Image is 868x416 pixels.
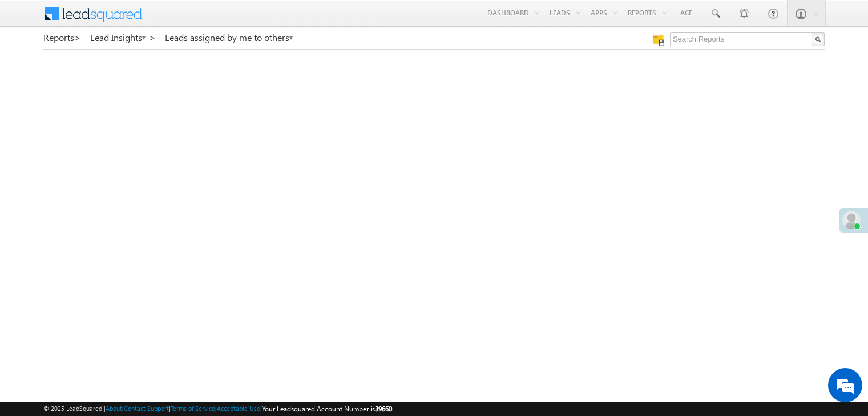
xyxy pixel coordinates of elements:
[165,32,294,43] a: Leads assigned by me to others
[653,34,664,46] img: Manage all your saved reports!
[43,32,81,43] a: Reports>
[375,405,392,413] span: 39660
[149,31,156,44] span: >
[124,405,169,412] a: Contact Support
[670,32,825,46] input: Search Reports
[262,405,392,413] span: Your Leadsquared Account Number is
[217,405,260,412] a: Acceptable Use
[90,32,156,43] a: Lead Insights >
[171,405,215,412] a: Terms of Service
[74,31,81,44] span: >
[43,403,392,414] span: © 2025 LeadSquared | | | | |
[106,405,122,412] a: About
